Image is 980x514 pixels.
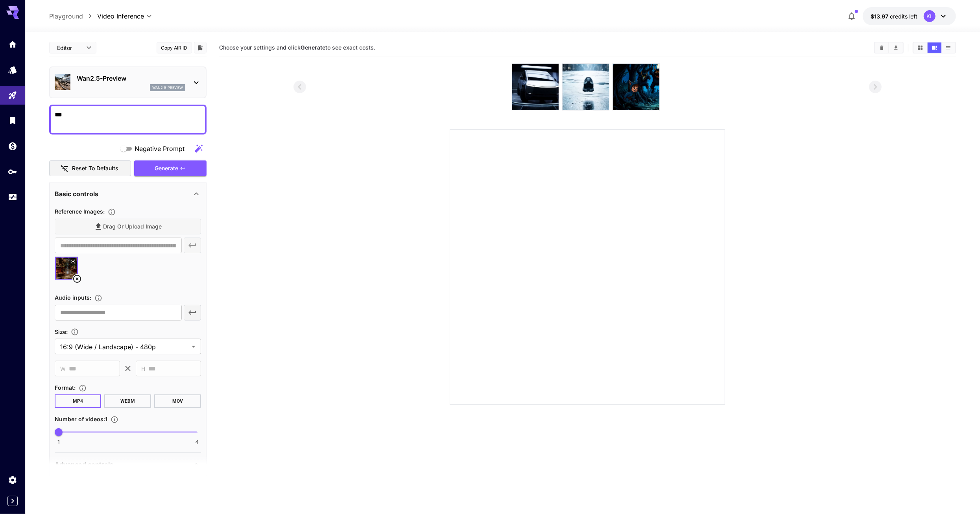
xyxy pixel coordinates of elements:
div: Wallet [8,141,17,151]
button: Upload an audio file. Supported formats: .mp3, .wav, .flac, .aac, .ogg, .m4a, .wma [91,294,105,302]
button: Generate [134,160,207,177]
div: Settings [8,475,17,485]
p: wan2_5_preview [152,85,183,90]
div: KL [924,10,936,22]
button: Download All [889,42,903,53]
span: Negative Prompt [135,144,185,153]
div: Wan2.5-Previewwan2_5_preview [55,70,201,94]
button: MOV [154,394,201,408]
button: Choose the file format for the output video. [76,384,90,392]
button: Expand sidebar [7,496,18,506]
button: Add to library [197,43,204,52]
button: Show media in grid view [914,42,927,53]
span: W [60,364,66,373]
img: z92N7vA1OCw+gAAAABJRU5ErkJggg== [613,64,659,110]
span: $13.97 [871,13,890,20]
div: Show media in grid viewShow media in video viewShow media in list view [913,42,956,53]
span: Generate [155,164,178,173]
button: Show media in list view [941,42,955,53]
img: gOI2012BBrF1wAAAABJRU5ErkJggg== [563,64,609,110]
span: H [141,364,145,373]
button: WEBM [104,394,151,408]
div: Clear AllDownload All [874,42,904,53]
span: Size : [55,328,68,335]
span: 1 [57,438,60,446]
nav: breadcrumb [49,11,97,21]
button: Adjust the dimensions of the generated image by specifying its width and height in pixels, or sel... [68,328,82,336]
div: Playground [8,90,17,100]
span: Video Inference [97,11,144,21]
button: Clear All [875,42,889,53]
button: $13.9664KL [863,7,956,25]
div: Basic controls [55,184,201,203]
div: Usage [8,192,17,202]
span: Choose your settings and click to see exact costs. [219,44,375,51]
span: Format : [55,384,76,391]
span: 16:9 (Wide / Landscape) - 480p [60,342,188,352]
p: Basic controls [55,189,98,199]
div: $13.9664 [871,12,917,20]
button: Upload a reference image to guide the result. Supported formats: MP4, WEBM and MOV. [105,208,119,216]
p: Wan2.5-Preview [77,74,185,83]
span: Reference Images : [55,208,105,215]
span: Editor [57,44,81,52]
div: Home [8,39,17,49]
div: Library [8,116,17,125]
span: Number of videos : 1 [55,416,107,422]
button: Reset to defaults [49,160,131,177]
span: Audio inputs : [55,294,91,301]
div: Advanced controls [55,455,201,474]
div: Models [8,65,17,75]
b: Generate [301,44,325,51]
img: wCFdyHEu4A11QAAAABJRU5ErkJggg== [512,64,559,110]
button: MP4 [55,394,102,408]
div: API Keys [8,167,17,177]
span: credits left [890,13,917,20]
button: Specify how many videos to generate in a single request. Each video generation will be charged se... [107,416,122,424]
span: 4 [195,438,199,446]
button: Copy AIR ID [157,42,192,53]
a: Playground [49,11,83,21]
button: Show media in video view [928,42,941,53]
